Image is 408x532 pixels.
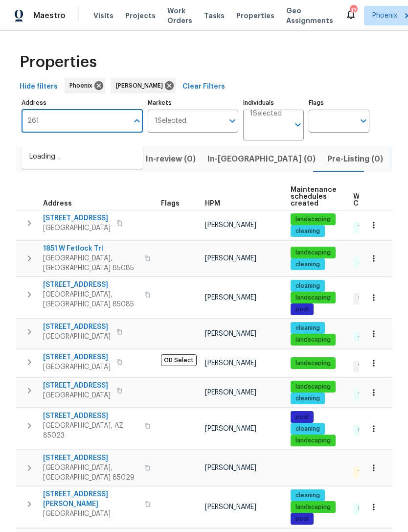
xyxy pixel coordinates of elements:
[43,254,138,273] span: [GEOGRAPHIC_DATA], [GEOGRAPHIC_DATA] 85085
[205,504,256,510] span: [PERSON_NAME]
[354,223,384,231] span: 11 Done
[292,394,324,403] span: cleaning
[205,222,256,229] span: [PERSON_NAME]
[292,437,335,445] span: landscaping
[354,468,375,476] span: 1 QC
[292,227,324,235] span: cleaning
[111,78,176,93] div: [PERSON_NAME]
[161,354,197,366] span: OD Select
[292,515,313,523] span: pool
[354,426,383,434] span: 8 Done
[291,186,337,207] span: Maintenance schedules created
[354,391,381,399] span: 1 Done
[161,200,180,207] span: Flags
[43,463,138,483] span: [GEOGRAPHIC_DATA], [GEOGRAPHIC_DATA] 85029
[43,381,111,391] span: [STREET_ADDRESS]
[43,223,111,233] span: [GEOGRAPHIC_DATA]
[292,336,335,344] span: landscaping
[292,383,335,391] span: landscaping
[292,305,313,314] span: pool
[205,389,256,396] span: [PERSON_NAME]
[116,81,167,91] span: [PERSON_NAME]
[22,145,143,169] div: Loading…
[43,453,138,463] span: [STREET_ADDRESS]
[372,11,397,21] span: Phoenix
[22,100,143,106] label: Address
[179,78,229,96] button: Clear Filters
[205,330,256,337] span: [PERSON_NAME]
[43,332,111,342] span: [GEOGRAPHIC_DATA]
[243,100,304,106] label: Individuals
[354,332,383,340] span: 3 Done
[205,200,220,207] span: HPM
[43,280,138,290] span: [STREET_ADDRESS]
[43,362,111,372] span: [GEOGRAPHIC_DATA]
[236,11,274,21] span: Properties
[205,464,256,471] span: [PERSON_NAME]
[205,294,256,301] span: [PERSON_NAME]
[182,81,225,93] span: Clear Filters
[292,413,313,421] span: pool
[148,100,239,106] label: Markets
[292,503,335,511] span: landscaping
[350,6,357,16] div: 17
[354,295,376,303] span: 1 WIP
[167,6,192,25] span: Work Orders
[65,78,105,93] div: Phoenix
[43,391,111,400] span: [GEOGRAPHIC_DATA]
[205,425,256,432] span: [PERSON_NAME]
[130,114,144,128] button: Close
[43,352,111,362] span: [STREET_ADDRESS]
[354,362,376,370] span: 1 WIP
[69,81,96,91] span: Phoenix
[43,322,111,332] span: [STREET_ADDRESS]
[291,118,305,132] button: Open
[16,78,62,96] button: Hide filters
[292,260,324,269] span: cleaning
[33,11,66,21] span: Maestro
[309,100,369,106] label: Flags
[43,290,138,309] span: [GEOGRAPHIC_DATA], [GEOGRAPHIC_DATA] 85085
[292,215,335,224] span: landscaping
[125,11,156,21] span: Projects
[207,152,316,166] span: In-[GEOGRAPHIC_DATA] (0)
[43,421,138,440] span: [GEOGRAPHIC_DATA], AZ 85023
[354,258,383,267] span: 4 Done
[292,491,324,500] span: cleaning
[155,117,186,125] span: 1 Selected
[327,152,383,166] span: Pre-Listing (0)
[93,11,113,21] span: Visits
[146,152,196,166] span: In-review (0)
[43,244,138,254] span: 1851 W Fetlock Trl
[226,114,239,128] button: Open
[20,81,58,93] span: Hide filters
[205,360,256,367] span: [PERSON_NAME]
[357,114,370,128] button: Open
[22,110,128,133] input: Search ...
[292,294,335,302] span: landscaping
[292,249,335,257] span: landscaping
[292,282,324,290] span: cleaning
[205,255,256,262] span: [PERSON_NAME]
[43,411,138,421] span: [STREET_ADDRESS]
[43,200,72,207] span: Address
[292,359,335,368] span: landscaping
[354,505,383,513] span: 9 Done
[43,213,111,223] span: [STREET_ADDRESS]
[20,57,97,67] span: Properties
[204,12,225,19] span: Tasks
[43,489,138,509] span: [STREET_ADDRESS][PERSON_NAME]
[292,324,324,332] span: cleaning
[292,425,324,433] span: cleaning
[43,509,138,519] span: [GEOGRAPHIC_DATA]
[250,110,282,118] span: 1 Selected
[286,6,333,25] span: Geo Assignments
